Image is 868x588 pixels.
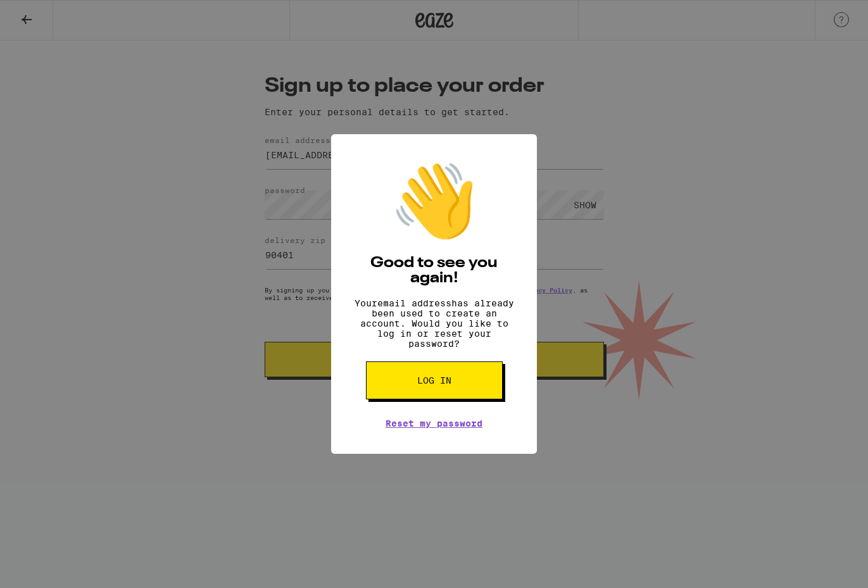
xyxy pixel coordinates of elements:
p: Your email address has already been used to create an account. Would you like to log in or reset ... [350,298,518,349]
div: 👋 [390,160,479,243]
h2: Good to see you again! [350,256,518,286]
button: Log in [366,361,503,399]
span: Log in [417,376,451,385]
a: Reset my password [386,418,482,428]
span: Hi. Need any help? [8,9,91,19]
